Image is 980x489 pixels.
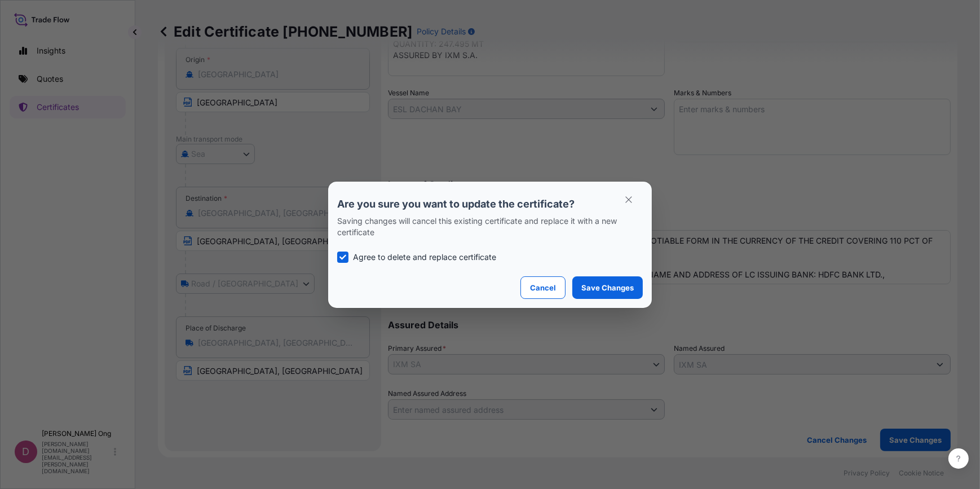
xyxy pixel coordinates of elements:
p: Agree to delete and replace certificate [353,252,496,263]
p: Save Changes [581,282,634,293]
p: Saving changes will cancel this existing certificate and replace it with a new certificate [337,215,643,238]
button: Cancel [520,276,566,299]
p: Are you sure you want to update the certificate? [337,197,643,211]
p: Cancel [530,282,556,293]
button: Save Changes [572,276,643,299]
